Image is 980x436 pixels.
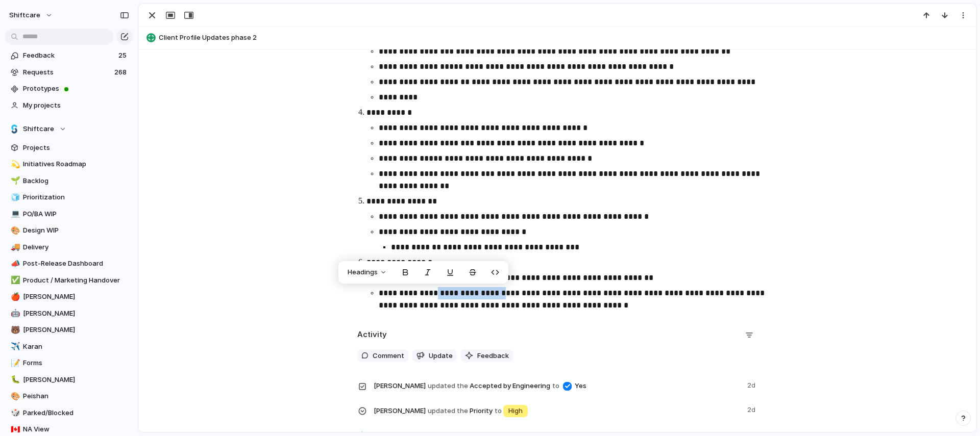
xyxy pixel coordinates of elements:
[23,391,129,401] span: Peishan
[5,65,133,80] a: Requests268
[11,291,18,303] div: 🍎
[11,307,18,319] div: 🤖
[5,173,133,189] a: 🌱Backlog
[374,378,741,393] span: Accepted by Engineering
[23,124,54,134] span: Shiftcare
[5,7,58,23] button: shiftcare
[11,258,18,270] div: 📣
[23,143,129,153] span: Projects
[747,403,757,415] span: 2d
[5,372,133,388] a: 🐛[PERSON_NAME]
[5,339,133,354] a: ✈️Karan
[9,209,19,219] button: 💻
[9,242,19,252] button: 🚚
[9,225,19,236] button: 🎨
[5,81,133,96] a: Prototypes
[747,378,757,391] span: 2d
[552,381,559,391] span: to
[11,241,18,253] div: 🚚
[23,50,115,61] span: Feedback
[23,275,129,286] span: Product / Marketing Handover
[23,176,129,186] span: Backlog
[5,157,133,172] div: 💫Initiatives Roadmap
[9,424,19,434] button: 🇨🇦
[23,375,129,385] span: [PERSON_NAME]
[477,351,509,361] span: Feedback
[5,121,133,137] button: Shiftcare
[9,159,19,169] button: 💫
[118,50,129,61] span: 25
[5,289,133,304] a: 🍎[PERSON_NAME]
[495,406,502,416] span: to
[348,267,378,277] span: Headings
[5,405,133,421] a: 🎲Parked/Blocked
[23,292,129,302] span: [PERSON_NAME]
[9,10,40,20] span: shiftcare
[9,342,19,352] button: ✈️
[9,275,19,286] button: ✅
[508,406,523,416] span: High
[11,225,18,237] div: 🎨
[23,242,129,252] span: Delivery
[23,225,129,236] span: Design WIP
[159,33,971,43] span: Client Profile Updates phase 2
[374,381,426,391] span: [PERSON_NAME]
[23,358,129,368] span: Forms
[429,351,453,361] span: Update
[341,264,393,280] button: Headings
[5,48,133,63] a: Feedback25
[461,349,513,363] button: Feedback
[5,306,133,321] a: 🤖[PERSON_NAME]
[11,208,18,220] div: 💻
[373,351,404,361] span: Comment
[11,192,18,203] div: 🧊
[114,67,129,78] span: 268
[11,357,18,369] div: 📝
[575,381,586,391] span: Yes
[23,159,129,169] span: Initiatives Roadmap
[5,273,133,288] a: ✅Product / Marketing Handover
[23,408,129,418] span: Parked/Blocked
[5,190,133,205] a: 🧊Prioritization
[11,159,18,170] div: 💫
[5,389,133,404] a: 🎨Peishan
[5,355,133,371] a: 📝Forms
[9,358,19,368] button: 📝
[11,341,18,352] div: ✈️
[11,175,18,187] div: 🌱
[374,403,741,418] span: Priority
[5,223,133,238] a: 🎨Design WIP
[428,406,468,416] span: updated the
[357,329,387,341] h2: Activity
[9,292,19,302] button: 🍎
[23,209,129,219] span: PO/BA WIP
[5,98,133,113] a: My projects
[5,322,133,338] a: 🐻[PERSON_NAME]
[374,406,426,416] span: [PERSON_NAME]
[23,67,111,78] span: Requests
[23,424,129,434] span: NA View
[5,256,133,271] div: 📣Post-Release Dashboard
[23,325,129,335] span: [PERSON_NAME]
[143,30,971,46] button: Client Profile Updates phase 2
[23,342,129,352] span: Karan
[11,274,18,286] div: ✅
[11,424,18,435] div: 🇨🇦
[11,407,18,419] div: 🎲
[428,381,468,391] span: updated the
[5,240,133,255] a: 🚚Delivery
[5,207,133,222] a: 💻PO/BA WIP
[5,140,133,156] a: Projects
